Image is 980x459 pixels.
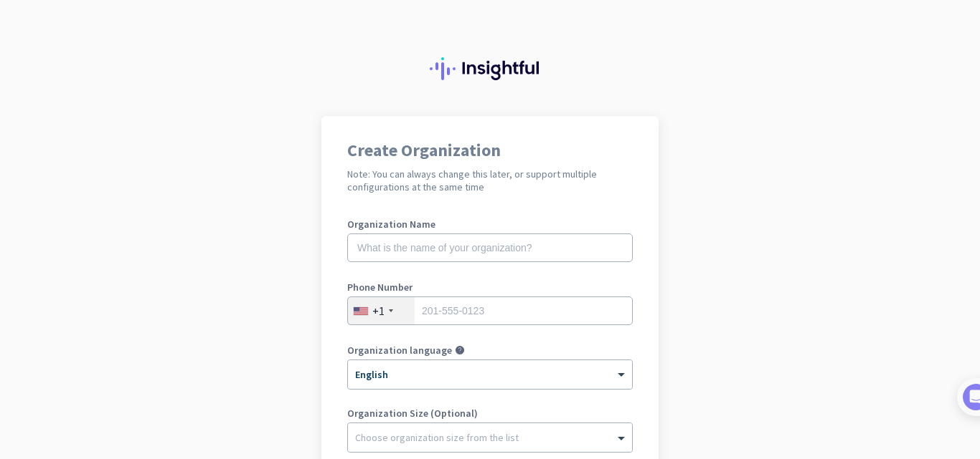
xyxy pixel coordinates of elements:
label: Organization language [347,345,452,355]
input: What is the name of your organization? [347,233,633,262]
i: help [455,345,465,355]
h1: Create Organization [347,142,633,159]
div: +1 [372,304,385,318]
h2: Note: You can always change this later, or support multiple configurations at the same time [347,168,633,193]
label: Organization Name [347,219,633,229]
label: Phone Number [347,282,633,292]
label: Organization Size (Optional) [347,408,633,418]
input: 201-555-0123 [347,296,633,325]
img: Insightful [430,57,550,80]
